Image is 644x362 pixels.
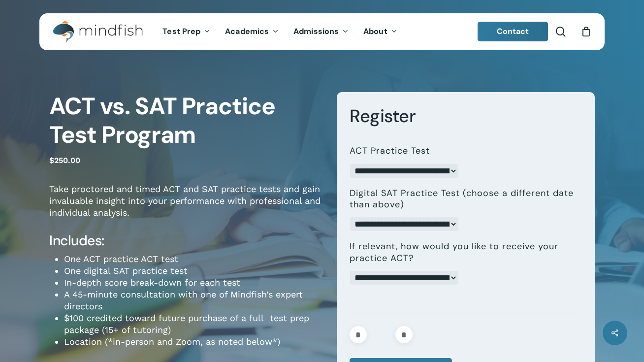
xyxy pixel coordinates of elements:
[49,156,54,165] span: $
[218,28,286,36] a: Academics
[363,26,387,36] span: About
[64,265,322,277] li: One digital SAT practice test
[356,28,405,36] a: About
[64,312,322,336] li: $100 credited toward future purchase of a full test prep package (15+ of tutoring)
[497,26,529,36] span: Contact
[478,22,548,41] a: Contact
[350,145,430,157] label: ACT Practice Test
[350,241,574,264] label: If relevant, how would you like to receive your practice ACT?
[162,26,200,36] span: Test Prep
[49,183,322,232] p: Take proctored and timed ACT and SAT practice tests and gain invaluable insight into your perform...
[225,26,269,36] span: Academics
[155,13,404,50] nav: Main Menu
[350,105,582,128] h3: Register
[350,188,574,211] label: Digital SAT Practice Test (choose a different date than above)
[286,28,356,36] a: Admissions
[155,28,218,36] a: Test Prep
[64,253,322,265] li: One ACT practice ACT test
[49,92,322,149] h1: ACT vs. SAT Practice Test Program
[64,336,322,348] li: Location (*in-person and Zoom, as noted below*)
[64,289,322,312] li: A 45-minute consultation with one of Mindfish’s expert directors
[293,26,339,36] span: Admissions
[49,232,322,250] h4: Includes:
[49,156,80,165] bdi: 250.00
[39,13,605,50] header: Main Menu
[370,326,392,343] input: Product quantity
[64,277,322,289] li: In-depth score break-down for each test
